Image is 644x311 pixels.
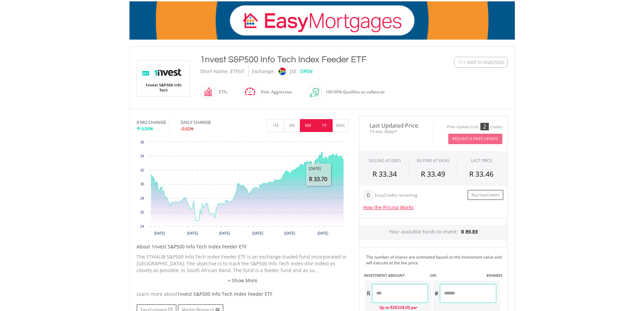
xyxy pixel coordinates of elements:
[421,169,445,179] span: R 33.49
[181,119,234,126] div: DAILY CHANGE
[364,128,428,135] span: 15-min. Delay*
[300,119,316,132] button: 6M
[258,84,292,100] div: Risk: Aggressive
[468,190,503,200] a: Buy EasyCredits
[326,89,384,95] span: 100.00% Qualifies as collateral
[200,66,229,77] div: Short Name:
[284,231,295,235] text: [DATE]
[154,231,165,235] text: [DATE]
[137,119,166,126] div: 6 MO CHANGE
[181,126,194,132] span: -0.62%
[368,158,401,163] div: SELLING AT (BID)
[252,231,263,235] text: [DATE]
[300,66,313,77] div: OPEN
[490,125,502,130] div: Credits
[332,119,349,132] button: MAX
[366,254,505,266] div: The number of shares are estimated based on the investment value and will execute at the live price.
[417,158,449,163] span: BUYING AT (ASK)
[469,169,494,179] span: R 33.46
[230,66,245,77] div: ETF5IT
[458,60,463,65] img: Watchlist
[284,119,300,132] button: 3M
[267,119,284,132] button: 1M
[137,138,349,240] svg: Interactive chart
[364,123,428,128] span: Last Updated Price:
[141,126,153,132] span: 6.90%
[137,243,349,250] h5: About 1nvest S&P500 Info Tech Index Feeder ETF
[140,169,144,172] text: 32
[278,68,286,75] img: jse.png
[187,231,198,235] text: [DATE]
[137,253,349,274] p: The STANLIB S&P500 Info Tech Index Feeder ETF is an exchange-traded fund incorporated in [GEOGRAP...
[140,210,144,214] text: 26
[461,228,478,235] span: R 89.83
[310,88,319,97] img: collateral-qualifying-green.svg
[448,134,502,144] button: Request A Price Update
[317,231,328,235] text: [DATE]
[463,59,504,66] span: + Add to Watchlist
[140,140,144,144] text: 36
[433,284,440,303] div: #
[480,123,489,130] div: 2
[447,125,479,130] div: Price Update Cost:
[316,119,333,132] button: 1Y
[219,231,230,235] text: [DATE]
[359,225,507,240] div: Your available funds to invest:
[375,193,418,199] div: EasyCredits remaining
[363,204,414,210] a: How the Pricing Works
[140,225,144,228] text: 24
[215,84,228,100] div: ETFs
[137,277,349,284] a: + Show More
[486,273,502,278] label: #SHARES
[454,57,508,68] button: Watchlist + Add to Watchlist
[373,169,397,179] span: R 33.34
[140,182,144,186] text: 30
[363,190,374,201] div: 0
[252,66,275,77] div: Exchange:
[137,138,349,240] div: Chart. Highcharts interactive chart.
[364,273,405,278] label: INVESTMENT AMOUNT
[290,66,296,77] div: JSE
[138,61,189,96] img: EQU.ZA.ETF5IT.png
[429,273,437,278] label: -OR-
[200,53,412,66] div: 1nvest S&P500 Info Tech Index Feeder ETF
[137,291,349,297] div: Learn more about
[140,197,144,200] text: 28
[365,284,372,303] div: R
[177,291,272,297] span: 1nvest S&P500 Info Tech Index Feeder ETF
[140,154,144,158] text: 34
[471,158,492,163] div: LAST PRICE
[129,1,515,40] img: EasyMortage Promotion Banner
